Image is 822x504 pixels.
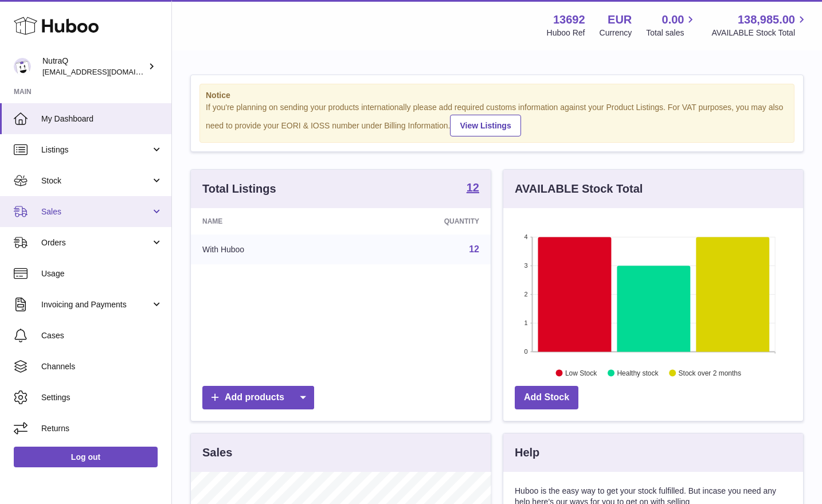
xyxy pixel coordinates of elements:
span: Total sales [646,28,697,38]
a: 12 [467,182,479,196]
text: Healthy stock [617,369,659,377]
strong: 13692 [553,12,585,28]
h3: Sales [202,445,232,460]
img: log@nutraq.com [14,58,31,75]
text: 0 [524,348,527,355]
h3: Total Listings [202,181,276,197]
text: 1 [524,319,527,326]
span: Usage [41,268,163,279]
a: 12 [469,244,479,254]
strong: EUR [608,12,632,28]
a: Add products [202,386,314,409]
text: 3 [524,262,527,269]
div: Huboo Ref [547,28,585,38]
span: [EMAIL_ADDRESS][DOMAIN_NAME] [42,67,169,76]
span: Invoicing and Payments [41,299,151,310]
a: View Listings [450,115,520,136]
span: Stock [41,175,151,186]
strong: 12 [467,182,479,193]
span: My Dashboard [41,114,163,124]
td: With Huboo [191,235,349,264]
text: 4 [524,233,527,240]
th: Quantity [349,208,491,235]
h3: AVAILABLE Stock Total [515,181,643,197]
span: 138,985.00 [738,12,795,28]
text: Low Stock [565,369,597,377]
span: AVAILABLE Stock Total [711,28,808,38]
div: Currency [600,28,632,38]
span: Cases [41,330,163,341]
span: Listings [41,144,151,155]
span: Sales [41,206,151,217]
text: Stock over 2 months [679,369,741,377]
text: 2 [524,291,527,298]
span: Channels [41,361,163,372]
span: Orders [41,237,151,248]
span: Returns [41,423,163,434]
span: Settings [41,392,163,403]
a: Add Stock [515,386,578,409]
a: 0.00 Total sales [646,12,697,38]
th: Name [191,208,349,235]
strong: Notice [206,90,788,101]
a: 138,985.00 AVAILABLE Stock Total [711,12,808,38]
div: If you're planning on sending your products internationally please add required customs informati... [206,102,788,136]
a: Log out [14,447,158,467]
span: 0.00 [662,12,684,28]
h3: Help [515,445,539,460]
div: NutraQ [42,56,146,77]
